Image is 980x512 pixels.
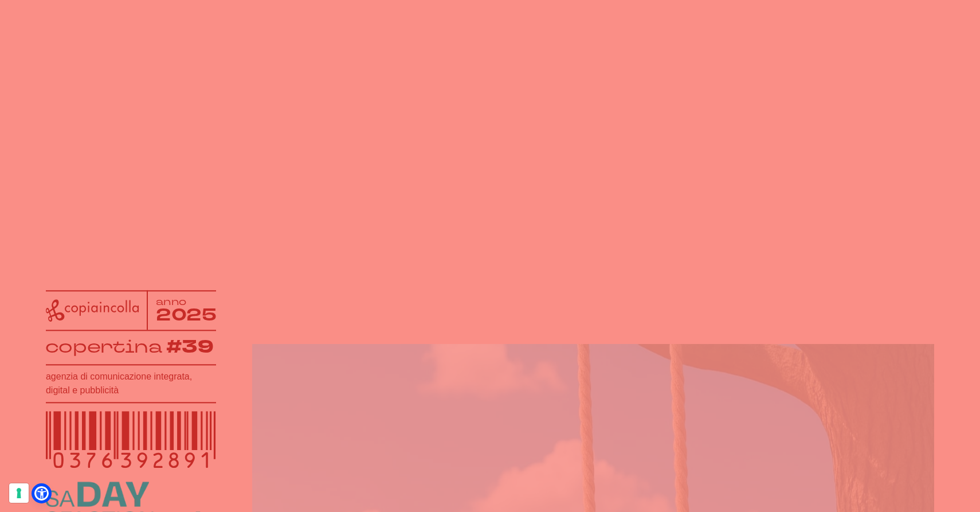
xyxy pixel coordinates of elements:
button: Le tue preferenze relative al consenso per le tecnologie di tracciamento [9,483,29,503]
tspan: 2025 [156,303,217,327]
a: Open Accessibility Menu [34,486,49,501]
tspan: copertina [45,334,163,357]
h1: agenzia di comunicazione integrata, digital e pubblicità [46,370,216,397]
tspan: anno [156,295,187,308]
tspan: #39 [167,334,215,359]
